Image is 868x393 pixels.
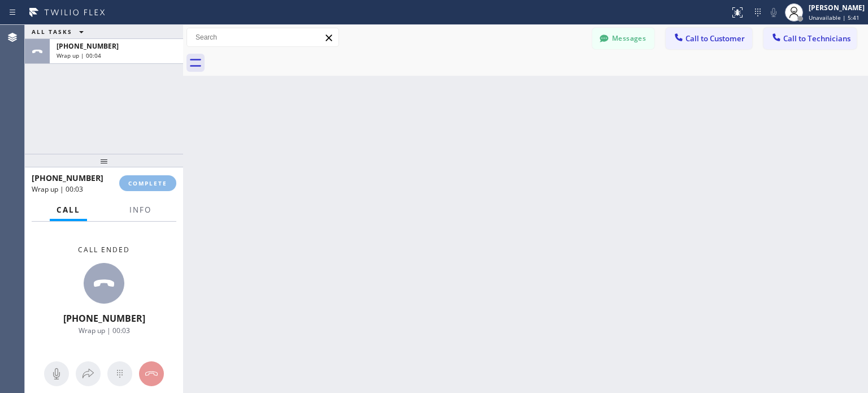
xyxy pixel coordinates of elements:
span: [PHONE_NUMBER] [32,172,103,183]
button: Call to Customer [666,28,752,49]
button: Open dialpad [107,361,132,386]
span: Info [129,205,151,215]
span: COMPLETE [128,179,167,187]
span: Call to Customer [685,33,745,44]
span: [PHONE_NUMBER] [57,41,119,51]
span: Wrap up | 00:03 [32,184,83,194]
span: Call [57,205,80,215]
span: ALL TASKS [32,28,72,36]
button: Open directory [76,361,101,386]
button: ALL TASKS [25,25,95,38]
span: Unavailable | 5:41 [809,14,860,21]
button: COMPLETE [119,175,176,191]
button: Messages [592,28,654,49]
button: Mute [766,5,782,20]
div: [PERSON_NAME] [809,3,865,12]
span: Call ended [78,245,130,254]
button: Call to Technicians [763,28,857,49]
button: Info [123,199,158,221]
span: Wrap up | 00:03 [79,326,130,335]
button: Call [50,199,87,221]
input: Search [187,28,338,46]
span: [PHONE_NUMBER] [63,312,145,325]
button: Mute [44,361,69,386]
button: Hang up [139,361,164,386]
span: Call to Technicians [783,33,850,44]
span: Wrap up | 00:04 [57,51,101,59]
